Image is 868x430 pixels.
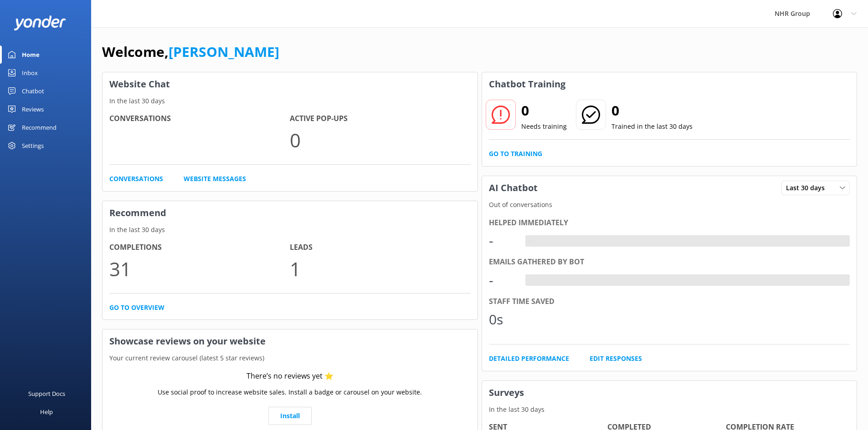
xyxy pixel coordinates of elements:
p: In the last 30 days [482,405,857,415]
a: Conversations [109,174,163,184]
div: Home [22,46,40,64]
div: - [525,274,532,286]
p: In the last 30 days [103,225,478,235]
div: - [489,269,516,291]
h3: AI Chatbot [482,176,544,200]
div: Staff time saved [489,296,850,308]
h3: Showcase reviews on your website [103,329,478,353]
div: Support Docs [28,384,65,403]
p: 31 [109,253,290,284]
p: In the last 30 days [103,96,478,106]
div: There’s no reviews yet ⭐ [247,370,334,382]
h3: Website Chat [103,72,478,96]
a: Detailed Performance [489,354,569,364]
h3: Surveys [482,381,857,405]
div: Help [40,403,53,421]
div: Inbox [22,64,38,82]
a: Install [268,407,312,425]
h4: Leads [290,242,470,253]
p: 1 [290,253,470,284]
p: Your current review carousel (latest 5 star reviews) [103,353,478,363]
a: Go to overview [109,303,164,313]
h1: Welcome, [102,41,279,63]
div: Emails gathered by bot [489,256,850,268]
p: 0 [290,125,470,155]
a: [PERSON_NAME] [169,42,279,61]
h2: 0 [611,100,693,121]
a: Edit Responses [590,354,642,364]
h3: Chatbot Training [482,72,572,96]
p: Needs training [521,121,567,132]
a: Go to Training [489,149,542,159]
div: - [525,235,532,247]
a: Website Messages [184,174,246,184]
img: yonder-white-logo.png [14,15,66,30]
h4: Completions [109,242,290,253]
div: Chatbot [22,82,44,100]
div: Recommend [22,118,56,137]
p: Out of conversations [482,200,857,210]
p: Use social proof to increase website sales. Install a badge or carousel on your website. [158,387,422,397]
h3: Recommend [103,201,478,225]
p: Trained in the last 30 days [611,121,693,132]
div: - [489,230,516,252]
h4: Conversations [109,113,290,125]
div: Helped immediately [489,217,850,229]
div: 0s [489,309,516,330]
h2: 0 [521,100,567,121]
div: Settings [22,137,44,155]
div: Reviews [22,100,44,118]
span: Last 30 days [786,183,830,193]
h4: Active Pop-ups [290,113,470,125]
